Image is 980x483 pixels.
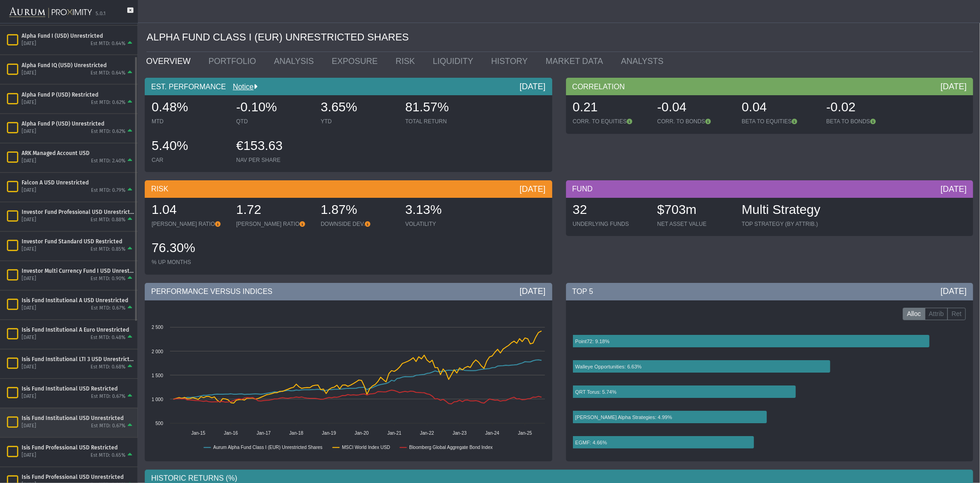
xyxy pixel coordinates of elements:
div: VOLATILITY [405,220,481,228]
div: Est MTD: 0.48% [91,334,125,341]
div: ALPHA FUND CLASS I (EUR) UNRESTRICTED SHARES [147,23,973,52]
div: 3.65% [321,98,396,118]
div: Notice [226,82,257,92]
div: Alpha Fund P (USD) Restricted [22,91,134,98]
a: LIQUIDITY [426,52,484,70]
text: Jan-22 [420,431,434,436]
div: Est MTD: 0.62% [91,99,125,106]
text: Jan-16 [224,431,238,436]
div: ARK Managed Account USD [22,150,134,157]
div: CORR. TO BONDS [657,118,733,125]
div: Est MTD: 0.85% [91,246,125,253]
img: Aurum-Proximity%20white.svg [9,2,92,23]
div: EST. PERFORMANCE [145,78,552,95]
div: NAV PER SHARE [236,156,312,164]
div: Isis Fund Institutional A Euro Unrestricted [22,327,134,334]
div: [PERSON_NAME] RATIO [152,220,227,228]
text: Jan-25 [518,431,532,436]
text: Jan-17 [257,431,271,436]
span: 0.21 [573,100,598,114]
div: 76.30% [152,239,227,259]
span: 0.48% [152,100,188,114]
div: -0.04 [657,98,733,118]
text: Point72: 9.18% [575,339,610,344]
text: QRT Torus: 5.74% [575,389,617,395]
div: YTD [321,118,396,125]
div: Alpha Fund I (USD) Unrestricted [22,32,134,40]
a: Notice [226,83,254,91]
text: Bloomberg Global Aggregate Bond Index [409,445,493,450]
div: Isis Fund Institutional A USD Unrestricted [22,297,134,305]
label: Alloc [903,308,925,321]
text: 500 [155,421,163,426]
text: Jan-24 [485,431,499,436]
text: 1 500 [152,373,163,378]
div: QTD [236,118,312,125]
text: Jan-15 [191,431,205,436]
div: €153.63 [236,137,312,156]
div: Falcon A USD Unrestricted [22,179,134,187]
div: 0.04 [742,98,817,118]
a: ANALYSIS [267,52,325,70]
div: DOWNSIDE DEV. [321,220,396,228]
div: [DATE] [22,217,36,224]
div: [DATE] [22,423,36,430]
div: [DATE] [22,276,36,282]
div: NET ASSET VALUE [657,220,733,228]
div: [DATE] [22,452,36,459]
text: Jan-23 [453,431,467,436]
div: [DATE] [22,128,36,135]
div: Isis Fund Institutional LTI 3 USD Unrestricted [22,356,134,363]
div: Est MTD: 0.64% [91,69,125,76]
text: Jan-19 [322,431,336,436]
div: Est MTD: 0.88% [91,217,125,224]
div: [DATE] [22,40,36,47]
div: [DATE] [22,69,36,76]
div: MTD [152,118,227,125]
a: PORTFOLIO [202,52,267,70]
text: EGMF: 4.66% [575,440,607,445]
div: TOP 5 [566,283,974,300]
div: [DATE] [22,99,36,106]
div: Isis Fund Professional USD Unrestricted [22,474,134,481]
div: % UP MONTHS [152,259,227,266]
div: Est MTD: 0.79% [91,187,125,194]
div: UNDERLYING FUNDS [573,220,648,228]
label: Ret [947,308,966,321]
div: [DATE] [940,184,967,195]
text: 2 500 [152,325,163,330]
text: Walleye Opportunities: 6.63% [575,364,642,369]
div: Investor Fund Standard USD Restricted [22,238,134,246]
text: Jan-20 [355,431,369,436]
div: BETA TO BONDS [827,118,902,125]
a: MARKET DATA [539,52,614,70]
div: 1.72 [236,201,312,220]
div: 81.57% [405,98,481,118]
text: [PERSON_NAME] Alpha Strategies: 4.99% [575,414,672,420]
div: Investor Fund Professional USD Unrestricted [22,209,134,216]
div: 1.87% [321,201,396,220]
div: Est MTD: 0.67% [91,393,125,400]
div: [DATE] [22,305,36,312]
div: Est MTD: 0.90% [91,276,125,282]
div: Est MTD: 0.64% [91,40,125,47]
div: Isis Fund Institutional USD Unrestricted [22,415,134,422]
text: Aurum Alpha Fund Class I (EUR) Unrestricted Shares [213,445,323,450]
div: [DATE] [940,286,967,297]
div: CORR. TO EQUITIES [573,118,648,125]
div: BETA TO EQUITIES [742,118,817,125]
div: Est MTD: 2.40% [91,158,125,165]
text: MSCI World Index USD [342,445,390,450]
div: [DATE] [520,81,546,92]
div: Est MTD: 0.62% [91,128,125,135]
text: 1 000 [152,397,163,402]
div: [DATE] [520,286,546,297]
div: 5.0.1 [96,11,106,17]
div: Multi Strategy [742,201,821,220]
div: [DATE] [22,393,36,400]
a: OVERVIEW [139,52,202,70]
div: Est MTD: 0.67% [91,423,125,430]
text: Jan-18 [289,431,304,436]
div: [DATE] [940,81,967,92]
text: 2 000 [152,349,163,354]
